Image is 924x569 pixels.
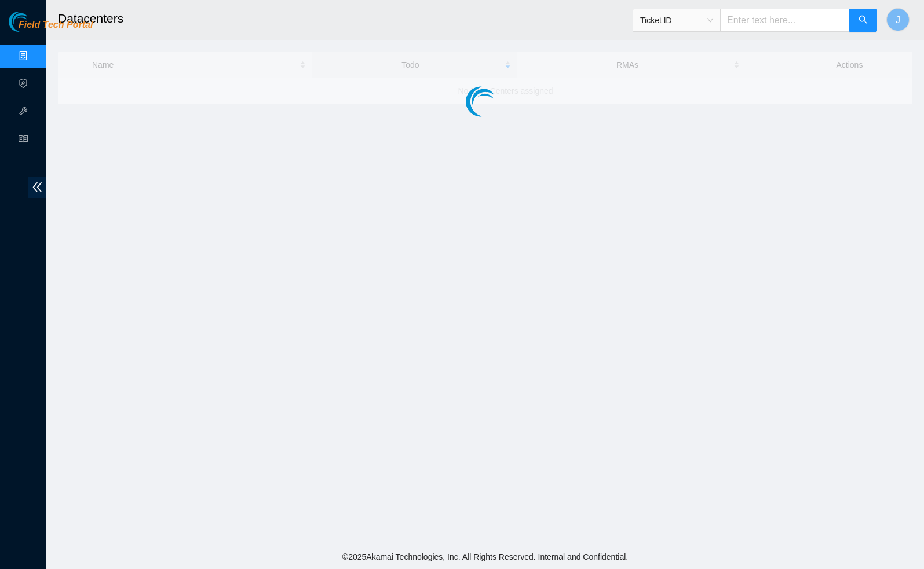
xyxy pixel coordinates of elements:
button: search [849,9,877,32]
span: J [896,13,900,27]
span: Ticket ID [640,12,713,29]
span: search [859,15,868,26]
input: Enter text here... [720,9,850,32]
img: Akamai Technologies [9,12,59,32]
span: double-left [28,177,46,198]
a: Akamai TechnologiesField Tech Portal [9,21,93,36]
span: read [19,129,28,152]
span: Field Tech Portal [19,20,93,31]
button: J [886,8,910,31]
footer: © 2025 Akamai Technologies, Inc. All Rights Reserved. Internal and Confidential. [46,545,924,569]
